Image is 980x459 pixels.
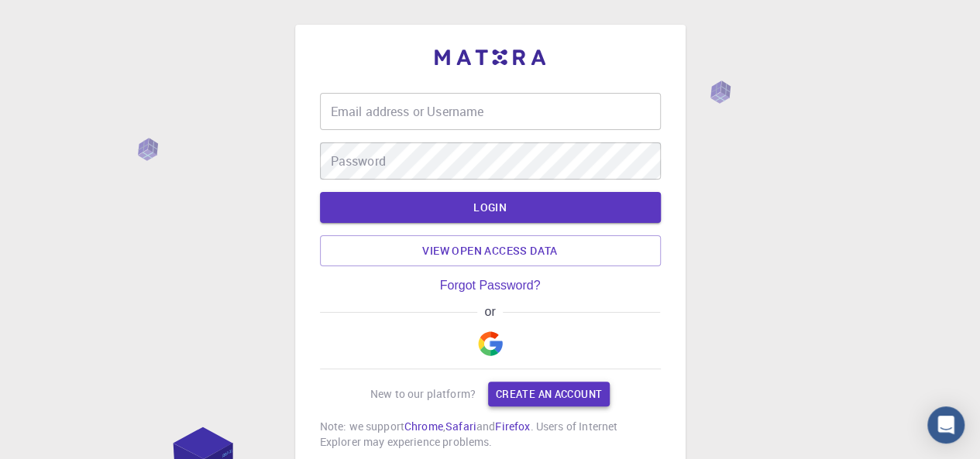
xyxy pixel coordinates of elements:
a: Firefox [495,419,530,433]
button: LOGIN [320,192,661,223]
span: or [477,305,503,319]
a: Chrome [404,419,443,433]
a: Safari [445,419,476,433]
img: Google [478,331,503,356]
a: Forgot Password? [440,279,541,293]
a: Create an account [488,382,610,406]
p: New to our platform? [370,386,476,402]
a: View open access data [320,235,661,266]
p: Note: we support , and . Users of Internet Explorer may experience problems. [320,419,661,450]
div: Open Intercom Messenger [927,406,965,444]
